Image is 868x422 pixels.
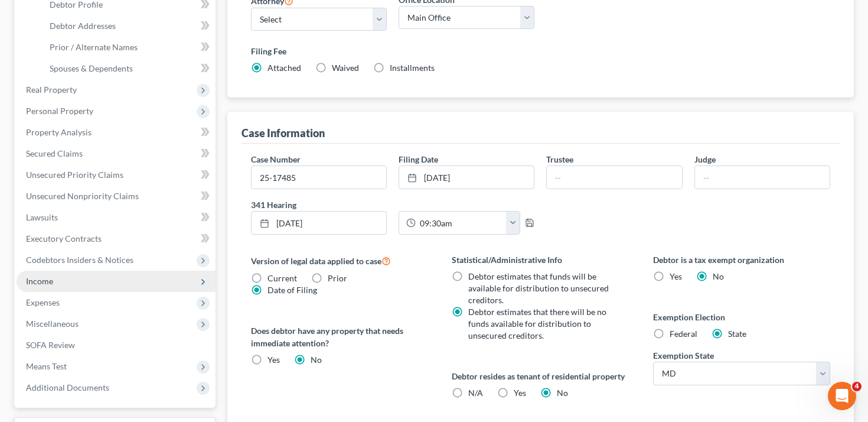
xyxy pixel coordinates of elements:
a: [DATE] [252,212,386,234]
span: Attached [267,63,301,73]
span: Installments [390,63,435,73]
label: Judge [694,153,716,165]
label: 341 Hearing [245,199,541,211]
span: Federal [670,329,697,339]
label: Debtor resides as tenant of residential property [452,370,629,382]
span: Prior [328,273,347,283]
span: Property Analysis [26,127,92,137]
input: Enter case number... [252,166,386,189]
span: Miscellaneous [26,319,79,329]
span: Yes [670,271,682,281]
span: State [728,329,746,339]
input: -- : -- [416,212,507,234]
label: Debtor is a tax exempt organization [653,254,831,266]
label: Case Number [251,153,301,165]
span: Personal Property [26,106,93,116]
span: Yes [267,355,280,365]
span: Unsecured Nonpriority Claims [26,191,139,201]
span: Additional Documents [26,382,109,392]
a: Executory Contracts [17,228,216,249]
a: Prior / Alternate Names [40,37,216,58]
a: Unsecured Nonpriority Claims [17,186,216,207]
span: Secured Claims [26,148,83,158]
span: No [557,388,568,398]
label: Filing Fee [251,45,831,57]
span: Prior / Alternate Names [50,42,138,52]
span: No [311,355,322,365]
a: Spouses & Dependents [40,58,216,79]
span: Lawsuits [26,212,58,222]
label: Version of legal data applied to case [251,254,429,268]
span: Income [26,276,53,286]
span: No [713,271,724,281]
span: Unsecured Priority Claims [26,170,123,180]
label: Exemption Election [653,311,831,323]
span: Expenses [26,297,60,307]
label: Exemption State [653,349,714,362]
input: -- [695,166,830,189]
span: Real Property [26,85,77,95]
a: [DATE] [399,166,534,189]
a: Secured Claims [17,143,216,164]
span: Current [267,273,297,283]
label: Statistical/Administrative Info [452,254,629,266]
span: Debtor estimates that funds will be available for distribution to unsecured creditors. [468,271,609,305]
span: Codebtors Insiders & Notices [26,255,133,265]
span: 4 [852,382,862,391]
label: Does debtor have any property that needs immediate attention? [251,324,429,349]
span: Spouses & Dependents [50,63,133,73]
a: SOFA Review [17,335,216,356]
div: Case Information [242,126,325,140]
span: Debtor estimates that there will be no funds available for distribution to unsecured creditors. [468,307,606,340]
span: Yes [514,388,526,398]
span: N/A [468,388,483,398]
a: Unsecured Priority Claims [17,164,216,186]
span: Executory Contracts [26,233,102,244]
label: Filing Date [399,153,438,165]
span: Waived [332,63,359,73]
a: Property Analysis [17,122,216,143]
span: SOFA Review [26,340,75,350]
span: Date of Filing [267,285,317,295]
a: Debtor Addresses [40,15,216,37]
label: Trustee [546,153,573,165]
span: Debtor Addresses [50,21,116,31]
span: Means Test [26,361,67,371]
input: -- [547,166,681,189]
iframe: Intercom live chat [828,382,856,410]
a: Lawsuits [17,207,216,228]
